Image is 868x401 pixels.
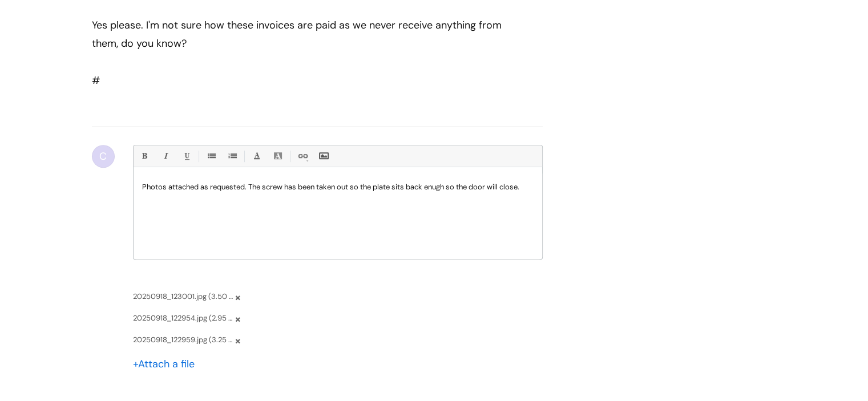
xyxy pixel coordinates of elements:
a: Back Color [271,149,285,163]
p: Photos attached as requested. The screw has been taken out so the plate sits back enugh so the do... [142,182,534,192]
a: Link [295,149,309,163]
a: Insert Image... [316,149,330,163]
span: 20250918_122959.jpg (3.25 MB ) - [133,333,233,346]
div: # [92,16,502,90]
a: 1. Ordered List (Ctrl-Shift-8) [225,149,239,163]
div: C [92,145,115,168]
a: Underline(Ctrl-U) [179,149,193,163]
span: 20250918_122954.jpg (2.95 MB ) - [133,311,233,325]
a: Font Color [249,149,264,163]
div: Attach a file [133,355,201,373]
a: Bold (Ctrl-B) [137,149,151,163]
a: • Unordered List (Ctrl-Shift-7) [204,149,218,163]
a: Italic (Ctrl-I) [158,149,172,163]
span: 20250918_123001.jpg (3.50 MB ) - [133,290,233,303]
div: Yes please. I'm not sure how these invoices are paid as we never receive anything from them, do y... [92,16,502,53]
